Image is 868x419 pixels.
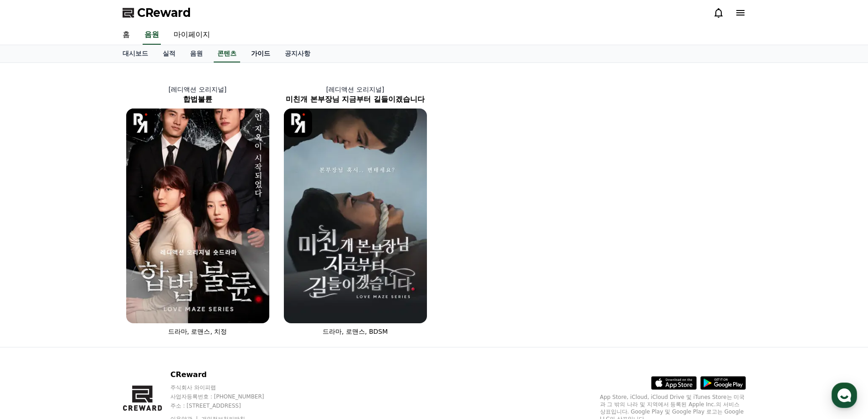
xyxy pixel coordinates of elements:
span: 홈 [29,303,34,310]
a: [레디액션 오리지널] 합법불륜 합법불륜 [object Object] Logo 드라마, 로맨스, 치정 [119,78,277,343]
p: 주소 : [STREET_ADDRESS] [170,402,282,409]
span: 드라마, 로맨스, BDSM [323,328,388,335]
img: [object Object] Logo [284,109,313,137]
span: CReward [137,5,191,20]
p: CReward [170,369,282,380]
p: 주식회사 와이피랩 [170,384,282,391]
a: 실적 [155,45,183,62]
img: [object Object] Logo [126,109,155,137]
a: 대시보드 [115,45,155,62]
a: 공지사항 [277,45,318,62]
span: 설정 [141,303,152,310]
a: 콘텐츠 [214,45,240,62]
p: 사업자등록번호 : [PHONE_NUMBER] [170,393,282,400]
a: 설정 [118,289,175,312]
a: 홈 [3,289,60,312]
p: [레디액션 오리지널] [277,85,434,94]
a: CReward [123,5,191,20]
a: 가이드 [244,45,277,62]
a: 음원 [143,26,161,45]
img: 합법불륜 [126,109,269,323]
a: 홈 [115,26,137,45]
a: [레디액션 오리지널] 미친개 본부장님 지금부터 길들이겠습니다 미친개 본부장님 지금부터 길들이겠습니다 [object Object] Logo 드라마, 로맨스, BDSM [277,78,434,343]
a: 대화 [60,289,118,312]
h2: 합법불륜 [119,94,277,105]
a: 음원 [183,45,210,62]
h2: 미친개 본부장님 지금부터 길들이겠습니다 [277,94,434,105]
img: 미친개 본부장님 지금부터 길들이겠습니다 [284,109,427,323]
span: 드라마, 로맨스, 치정 [168,328,227,335]
span: 대화 [83,303,94,310]
p: [레디액션 오리지널] [119,85,277,94]
a: 마이페이지 [166,26,217,45]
